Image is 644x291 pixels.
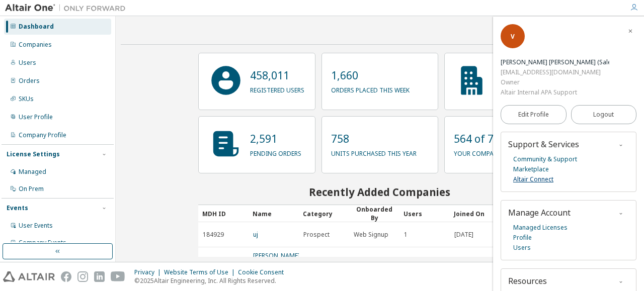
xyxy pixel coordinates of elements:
img: Altair One [5,3,131,13]
span: V [511,32,515,41]
div: Joined On [454,206,496,222]
div: Users [19,59,36,67]
p: units purchased this year [331,146,417,158]
div: Owner [501,77,609,87]
div: Website Terms of Use [164,268,238,276]
img: facebook.svg [61,271,71,282]
span: Support & Services [508,139,579,150]
div: Company Events [19,239,66,247]
div: Name [253,206,295,222]
img: youtube.svg [111,271,125,282]
p: 758 [331,131,417,146]
span: Manage Account [508,207,571,218]
p: 564 of 7120 [454,131,523,146]
img: altair_logo.svg [3,271,55,282]
span: 1 [404,231,408,239]
div: Managed [19,168,46,176]
div: License Settings [7,150,60,158]
div: Category [303,206,345,222]
a: uj [253,230,258,239]
a: Altair Connect [513,174,553,184]
div: Cookie Consent [238,268,290,276]
span: Resources [508,275,547,286]
div: On Prem [19,185,44,193]
p: 1,660 [331,68,410,83]
p: 2,591 [250,131,301,146]
div: Company Profile [19,131,66,139]
div: Privacy [134,268,164,276]
div: Altair Internal APA Support [501,87,609,98]
h2: Recently Added Companies [198,185,561,199]
a: Marketplace [513,164,549,174]
div: [EMAIL_ADDRESS][DOMAIN_NAME] [501,67,609,77]
a: Community & Support [513,154,577,164]
div: Orders [19,77,40,85]
a: [PERSON_NAME][GEOGRAPHIC_DATA] of engineering and technology [253,251,313,284]
span: Prospect [303,231,330,239]
p: 458,011 [250,68,304,83]
div: Vrinda Puneesh (Sales admin) [501,57,609,67]
div: User Profile [19,113,53,121]
div: User Events [19,222,53,230]
p: your company usage [454,146,523,158]
div: MDH ID [202,206,245,222]
span: 184929 [203,231,224,239]
p: registered users [250,83,304,94]
div: Onboarded By [353,205,395,222]
a: Users [513,243,531,253]
a: Edit Profile [501,105,567,124]
div: Events [7,204,28,212]
div: SKUs [19,95,34,103]
button: Logout [571,105,637,124]
p: orders placed this week [331,83,410,94]
div: Users [404,206,446,222]
img: linkedin.svg [94,271,105,282]
p: © 2025 Altair Engineering, Inc. All Rights Reserved. [134,276,290,285]
div: Companies [19,41,52,49]
div: Dashboard [19,23,54,31]
p: pending orders [250,146,301,158]
a: Managed Licenses [513,223,568,233]
img: instagram.svg [77,271,88,282]
a: Profile [513,233,532,243]
span: [DATE] [454,231,473,239]
span: Edit Profile [518,111,549,119]
span: Web Signup [354,231,388,239]
span: Logout [593,110,614,120]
